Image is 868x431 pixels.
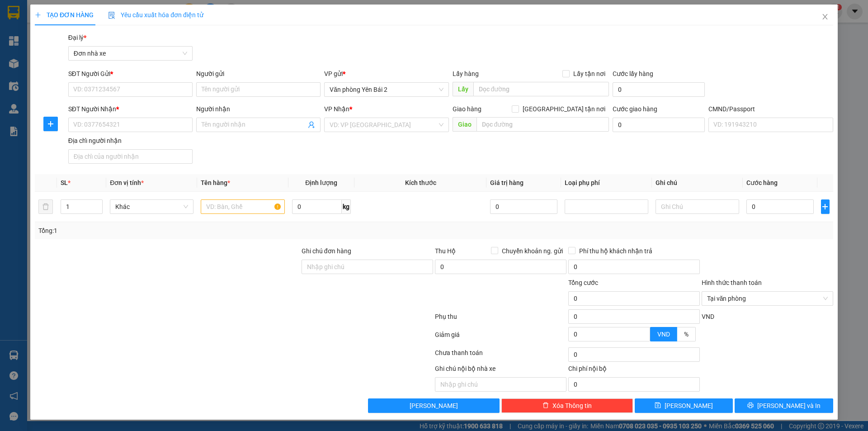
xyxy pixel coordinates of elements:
input: Ghi Chú [656,199,739,214]
label: Cước giao hàng [613,105,657,113]
button: Close [812,5,838,30]
div: VP gửi [325,69,449,79]
div: Chưa thanh toán [434,348,567,364]
div: Người gửi [196,69,321,79]
span: Đơn vị tính [110,179,144,186]
div: Tổng: 1 [38,226,335,236]
span: Phí thu hộ khách nhận trả [576,246,656,256]
span: [GEOGRAPHIC_DATA] tận nơi [519,104,609,114]
span: TẠO ĐƠN HÀNG [35,11,94,19]
div: CMND/Passport [708,104,833,114]
img: logo.jpg [11,11,57,57]
div: Người nhận [196,104,321,114]
div: Phụ thu [434,312,567,327]
span: VND [702,313,714,320]
input: Dọc đường [473,82,609,96]
span: Đơn nhà xe [74,47,187,60]
input: Ghi chú đơn hàng [302,260,433,274]
button: plus [821,199,830,214]
span: plus [35,12,41,18]
div: Giảm giá [434,330,567,346]
span: plus [44,120,57,128]
span: Đại lý [68,34,86,41]
th: Loại phụ phí [561,174,652,192]
span: user-add [308,121,316,128]
span: Chuyển khoản ng. gửi [498,246,566,256]
span: Tổng cước [568,279,598,286]
span: close [821,13,829,20]
span: Giao hàng [453,105,481,113]
span: [PERSON_NAME] [665,401,713,411]
th: Ghi chú [652,174,743,192]
span: Giao [453,117,476,132]
input: Dọc đường [476,117,609,132]
span: Lấy hàng [453,70,479,77]
span: Khác [116,200,189,213]
span: Tại văn phòng [707,292,828,305]
span: Lấy [453,82,473,96]
button: plus [43,117,58,131]
span: [PERSON_NAME] [410,401,458,411]
span: VP Nhận [325,105,350,113]
div: SĐT Người Nhận [68,104,193,114]
input: 0 [491,199,558,214]
li: Hotline: 19001155 [85,33,378,45]
div: SĐT Người Gửi [68,69,193,79]
button: printer[PERSON_NAME] và In [735,398,833,413]
div: Chi phí nội bộ [568,364,700,377]
span: Định lượng [305,179,337,186]
span: Tên hàng [201,179,231,186]
span: Giá trị hàng [491,179,524,186]
span: VND [657,331,670,338]
span: Lấy tận nơi [570,69,609,79]
button: save[PERSON_NAME] [635,398,733,413]
span: Yêu cầu xuất hóa đơn điện tử [108,11,203,19]
input: Cước giao hàng [613,118,705,132]
span: [PERSON_NAME] và In [757,401,821,411]
img: icon [108,12,115,19]
div: Địa chỉ người nhận [68,136,193,146]
label: Hình thức thanh toán [702,279,762,286]
input: Nhập ghi chú [435,377,566,392]
input: Địa chỉ của người nhận [68,149,193,164]
button: deleteXóa Thông tin [502,398,633,413]
label: Ghi chú đơn hàng [302,247,351,255]
span: SL [61,179,68,186]
span: delete [542,402,549,409]
span: Kích thước [405,179,436,186]
span: kg [342,199,351,214]
button: [PERSON_NAME] [368,398,500,413]
input: Cước lấy hàng [613,82,705,97]
span: Xóa Thông tin [552,401,592,411]
span: % [684,331,689,338]
span: Thu Hộ [435,247,456,255]
span: plus [821,203,829,210]
span: Văn phòng Yên Bái 2 [330,83,443,96]
li: Số 10 ngõ 15 Ngọc Hồi, Q.[PERSON_NAME], [GEOGRAPHIC_DATA] [85,22,378,33]
b: GỬI : Văn phòng Yên Bái 2 [11,66,159,81]
label: Cước lấy hàng [613,70,653,77]
button: delete [38,199,53,214]
span: printer [747,402,754,409]
input: VD: Bàn, Ghế [201,199,285,214]
div: Ghi chú nội bộ nhà xe [435,364,566,377]
span: Cước hàng [747,179,778,186]
span: save [655,402,661,409]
